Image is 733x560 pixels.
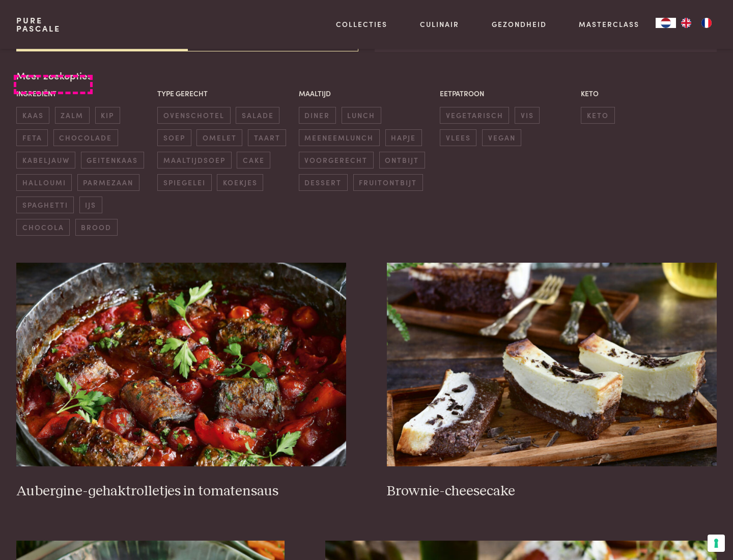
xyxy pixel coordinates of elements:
a: FR [696,18,717,28]
a: PurePascale [16,16,61,33]
h3: Brownie-cheesecake [387,483,717,500]
span: kabeljauw [16,152,75,169]
span: hapje [385,129,422,146]
ul: Language list [676,18,717,28]
a: Brownie-cheesecake Brownie-cheesecake [387,263,717,500]
a: Collecties [336,19,387,30]
a: EN [676,18,696,28]
button: Uw voorkeuren voor toestemming voor trackingtechnologieën [708,535,725,552]
span: koekjes [217,174,263,191]
a: Gezondheid [492,19,547,30]
span: vegetarisch [440,107,509,124]
span: chocola [16,219,70,236]
p: Ingrediënt [16,88,152,99]
h3: Aubergine-gehaktrolletjes in tomatensaus [16,483,346,500]
span: dessert [299,174,348,191]
span: halloumi [16,174,72,191]
p: Type gerecht [157,88,293,99]
span: diner [299,107,336,124]
span: vlees [440,129,476,146]
span: parmezaan [77,174,139,191]
div: Language [656,18,676,28]
span: ijs [79,197,102,213]
span: soep [157,129,191,146]
span: lunch [342,107,381,124]
p: Eetpatroon [440,88,576,99]
span: feta [16,129,48,146]
span: zalm [55,107,90,124]
a: NL [656,18,676,28]
span: geitenkaas [81,152,144,169]
p: Keto [581,88,717,99]
span: ovenschotel [157,107,230,124]
span: kaas [16,107,49,124]
span: spiegelei [157,174,211,191]
span: voorgerecht [299,152,374,169]
img: Aubergine-gehaktrolletjes in tomatensaus [16,263,346,466]
span: chocolade [53,129,118,146]
img: Brownie-cheesecake [387,263,717,466]
span: ontbijt [379,152,425,169]
span: kip [95,107,120,124]
span: keto [581,107,614,124]
span: brood [75,219,118,236]
span: spaghetti [16,197,74,213]
aside: Language selected: Nederlands [656,18,717,28]
a: Culinair [420,19,459,30]
a: Masterclass [579,19,639,30]
span: vegan [482,129,521,146]
span: salade [236,107,279,124]
span: meeneemlunch [299,129,380,146]
span: omelet [196,129,242,146]
span: cake [237,152,270,169]
span: maaltijdsoep [157,152,231,169]
p: Maaltijd [299,88,435,99]
span: taart [248,129,286,146]
span: fruitontbijt [353,174,423,191]
span: vis [515,107,540,124]
a: Aubergine-gehaktrolletjes in tomatensaus Aubergine-gehaktrolletjes in tomatensaus [16,263,346,500]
